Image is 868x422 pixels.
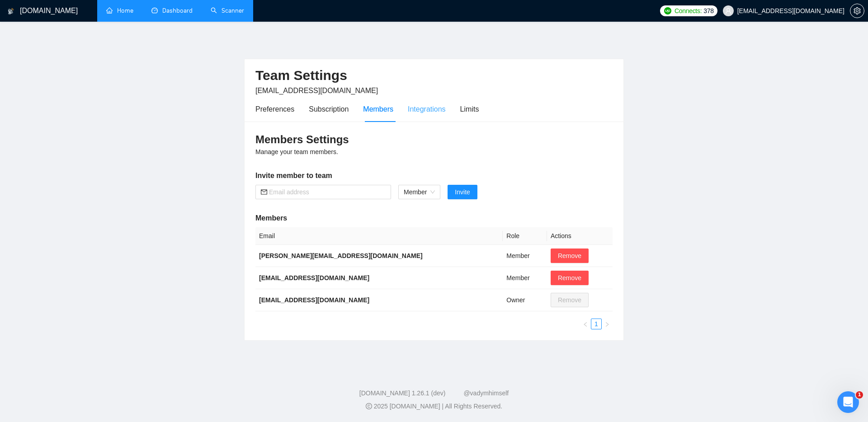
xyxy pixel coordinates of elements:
img: logo [8,4,14,19]
b: [EMAIL_ADDRESS][DOMAIN_NAME] [259,274,369,281]
span: [EMAIL_ADDRESS][DOMAIN_NAME] [255,87,378,94]
input: Email address [269,187,386,197]
span: 1 [856,391,863,399]
th: Role [503,227,547,245]
iframe: Intercom live chat [837,391,859,413]
span: copyright [366,403,372,409]
span: Remove [558,273,581,283]
span: Connects: [675,6,702,16]
a: homeHome [106,7,133,14]
div: Subscription [309,103,349,115]
li: Next Page [602,319,613,329]
li: Previous Page [580,319,591,329]
h5: Invite member to team [255,170,613,181]
span: Remove [558,251,581,261]
td: Member [503,267,547,289]
a: 1 [591,319,601,329]
img: upwork-logo.png [664,7,671,14]
div: Preferences [255,103,294,115]
h3: Members Settings [255,132,613,147]
th: Email [255,227,503,245]
a: [DOMAIN_NAME] 1.26.1 (dev) [359,389,446,397]
div: Integrations [408,103,446,115]
h5: Members [255,213,613,224]
span: mail [261,189,267,195]
span: left [583,322,588,327]
a: searchScanner [211,7,244,14]
span: Manage your team members. [255,148,338,155]
li: 1 [591,319,602,329]
button: Invite [448,185,477,199]
span: 378 [703,6,713,16]
span: user [725,8,731,14]
span: Member [404,185,435,199]
div: Limits [460,103,479,115]
span: Invite [455,187,470,197]
button: setting [850,4,864,18]
button: right [602,319,613,329]
a: dashboardDashboard [151,7,193,14]
b: [EMAIL_ADDRESS][DOMAIN_NAME] [259,296,369,304]
a: setting [850,7,864,14]
span: right [604,322,610,327]
div: 2025 [DOMAIN_NAME] | All Rights Reserved. [7,402,861,411]
span: setting [850,7,864,14]
a: @vadymhimself [463,389,509,397]
button: Remove [551,271,589,285]
td: Owner [503,289,547,311]
h2: Team Settings [255,66,613,85]
td: Member [503,245,547,267]
div: Members [363,103,393,115]
button: Remove [551,249,589,263]
th: Actions [547,227,613,245]
b: [PERSON_NAME][EMAIL_ADDRESS][DOMAIN_NAME] [259,252,423,259]
button: left [580,319,591,329]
